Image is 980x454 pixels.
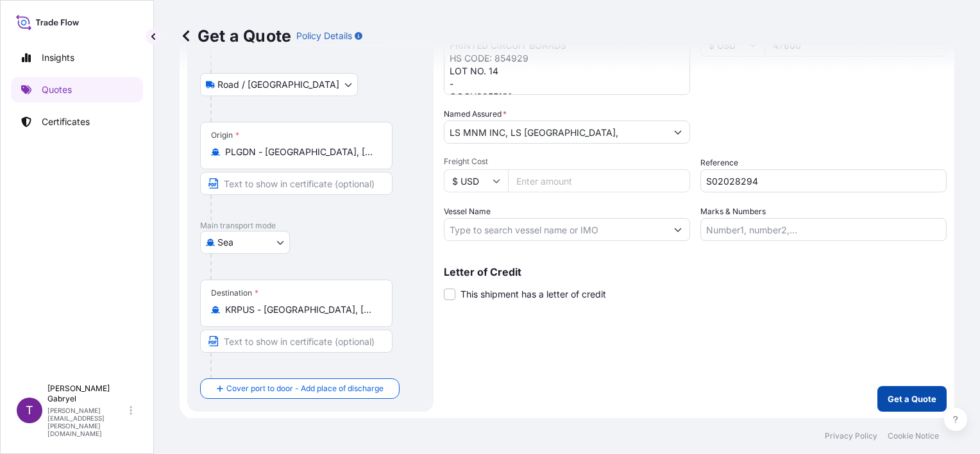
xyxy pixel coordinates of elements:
[11,77,143,103] a: Quotes
[42,115,90,128] p: Certificates
[211,130,239,140] div: Origin
[460,288,606,301] span: This shipment has a letter of credit
[226,382,384,395] span: Cover port to door - Add place of discharge
[225,146,376,158] input: Origin
[444,205,491,218] label: Vessel Name
[877,386,947,412] button: Get a Quote
[296,29,352,42] p: Policy Details
[444,218,666,241] input: Type to search vessel name or IMO
[888,431,939,441] a: Cookie Notice
[200,73,358,96] button: Select transport
[200,330,393,353] input: Text to appear on certificate
[211,288,258,298] div: Destination
[200,172,393,195] input: Text to appear on certificate
[888,392,936,405] p: Get a Quote
[444,156,690,167] span: Freight Cost
[26,404,33,417] span: T
[508,169,690,192] input: Enter amount
[666,218,689,241] button: Show suggestions
[444,108,507,121] label: Named Assured
[666,121,689,144] button: Show suggestions
[700,156,738,169] label: Reference
[700,169,947,192] input: Your internal reference
[42,83,72,96] p: Quotes
[825,431,877,441] a: Privacy Policy
[444,267,947,277] p: Letter of Credit
[700,205,766,218] label: Marks & Numbers
[200,231,290,254] button: Select transport
[217,78,339,91] span: Road / [GEOGRAPHIC_DATA]
[47,407,127,437] p: [PERSON_NAME][EMAIL_ADDRESS][PERSON_NAME][DOMAIN_NAME]
[180,26,291,46] p: Get a Quote
[47,383,127,404] p: [PERSON_NAME] Gabryel
[200,221,421,231] p: Main transport mode
[444,121,666,144] input: Full name
[11,45,143,71] a: Insights
[200,378,400,399] button: Cover port to door - Add place of discharge
[225,303,376,316] input: Destination
[700,218,947,241] input: Number1, number2,...
[11,109,143,135] a: Certificates
[217,236,233,249] span: Sea
[42,51,74,64] p: Insights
